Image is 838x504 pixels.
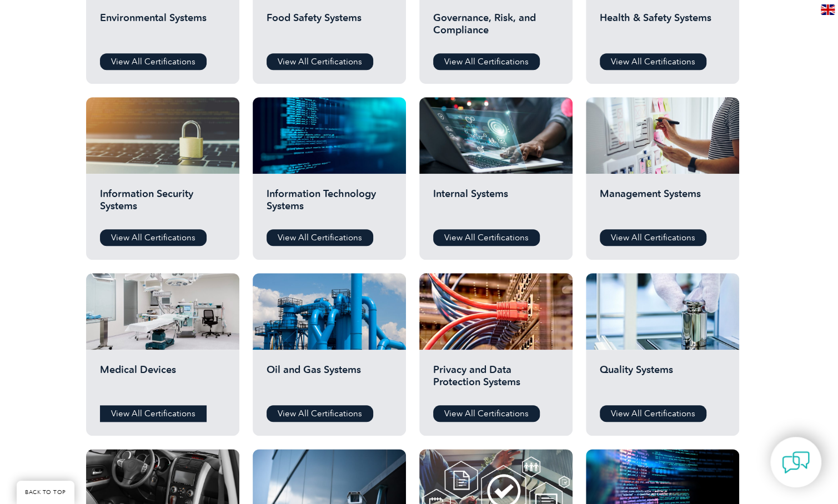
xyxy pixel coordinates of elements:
[600,364,725,397] h2: Quality Systems
[267,364,392,397] h2: Oil and Gas Systems
[267,405,373,422] a: View All Certifications
[100,12,225,45] h2: Environmental Systems
[267,188,392,221] h2: Information Technology Systems
[433,188,559,221] h2: Internal Systems
[433,364,559,397] h2: Privacy and Data Protection Systems
[100,364,225,397] h2: Medical Devices
[267,229,373,246] a: View All Certifications
[600,229,706,246] a: View All Certifications
[433,12,559,45] h2: Governance, Risk, and Compliance
[100,188,225,221] h2: Information Security Systems
[600,12,725,45] h2: Health & Safety Systems
[100,53,207,70] a: View All Certifications
[782,448,810,476] img: contact-chat.png
[267,53,373,70] a: View All Certifications
[600,405,706,422] a: View All Certifications
[821,4,835,15] img: en
[100,229,207,246] a: View All Certifications
[17,481,74,504] a: BACK TO TOP
[433,53,540,70] a: View All Certifications
[433,229,540,246] a: View All Certifications
[267,12,392,45] h2: Food Safety Systems
[600,188,725,221] h2: Management Systems
[600,53,706,70] a: View All Certifications
[100,405,207,422] a: View All Certifications
[433,405,540,422] a: View All Certifications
